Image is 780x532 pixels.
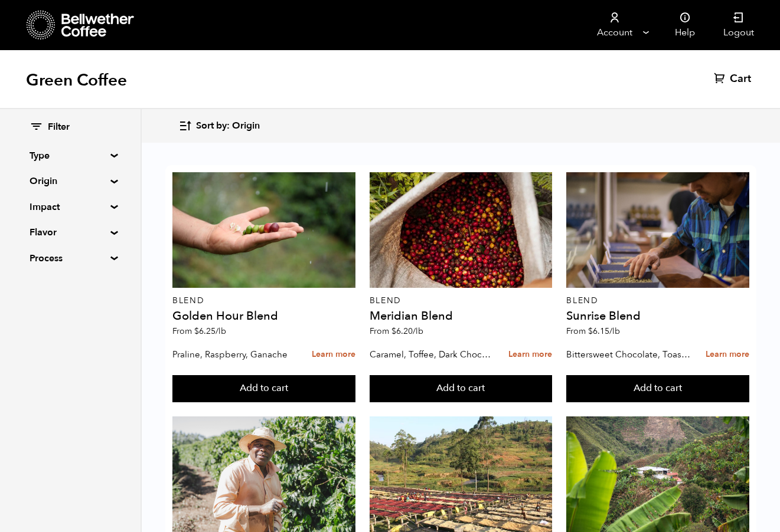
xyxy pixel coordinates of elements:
span: $ [588,326,593,337]
summary: Impact [30,200,111,214]
summary: Origin [30,174,111,188]
a: Cart [714,72,754,86]
a: Learn more [312,342,355,367]
p: Praline, Raspberry, Ganache [172,346,297,363]
span: /lb [609,326,620,337]
bdi: 6.20 [391,326,423,337]
a: Learn more [508,342,552,367]
p: Bittersweet Chocolate, Toasted Marshmallow, Candied Orange, Praline [566,346,691,363]
span: Sort by: Origin [196,120,260,133]
h1: Green Coffee [26,70,127,91]
p: Blend [566,297,749,305]
button: Sort by: Origin [178,112,260,140]
span: From [172,326,226,337]
span: /lb [216,326,226,337]
p: Blend [370,297,553,305]
span: $ [391,326,396,337]
p: Blend [172,297,355,305]
summary: Process [30,251,111,265]
bdi: 6.25 [194,326,226,337]
h4: Sunrise Blend [566,310,749,322]
span: /lb [413,326,423,337]
summary: Type [30,149,111,163]
a: Learn more [706,342,749,367]
summary: Flavor [30,225,111,239]
h4: Golden Hour Blend [172,310,355,322]
span: Cart [730,72,751,86]
button: Add to cart [370,375,553,402]
bdi: 6.15 [588,326,620,337]
span: From [370,326,423,337]
button: Add to cart [172,375,355,402]
button: Add to cart [566,375,749,402]
p: Caramel, Toffee, Dark Chocolate [370,346,494,363]
span: Filter [48,121,70,134]
h4: Meridian Blend [370,310,553,322]
span: From [566,326,620,337]
span: $ [194,326,199,337]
